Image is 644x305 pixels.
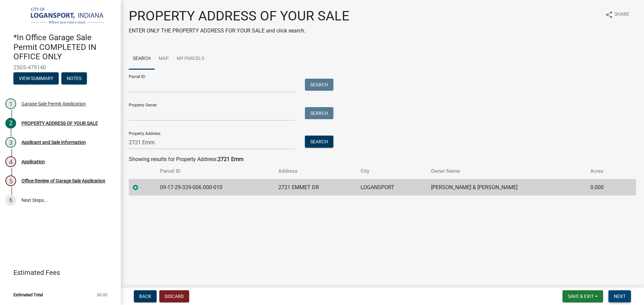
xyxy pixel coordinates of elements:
[274,179,356,196] td: 2721 EMMET DR
[139,294,151,299] span: Back
[5,156,16,167] div: 4
[427,179,586,196] td: [PERSON_NAME] & [PERSON_NAME]
[173,48,208,70] a: My Parcels
[305,136,333,148] button: Search
[586,179,623,196] td: 0.000
[13,76,59,81] wm-modal-confirm: Summary
[357,179,427,196] td: LOGANSPORT
[5,98,16,109] div: 1
[13,293,43,297] span: Estimated Total
[614,11,629,19] span: Share
[156,179,275,196] td: 09-17-29-329-006.000-010
[129,8,350,24] h1: PROPERTY ADDRESS OF YOUR SALE
[129,155,636,163] div: Showing results for Property Address:
[5,118,16,129] div: 2
[13,33,115,62] h4: *In Office Garage Sale Permit COMPLETED IN OFFICE ONLY
[129,48,155,70] a: Search
[21,101,86,106] div: Garage Sale Permit Application
[357,163,427,179] th: City
[61,76,87,81] wm-modal-confirm: Notes
[5,137,16,148] div: 3
[218,156,244,162] strong: 2721 Emm
[305,79,333,91] button: Search
[159,290,189,302] button: Discard
[427,163,586,179] th: Owner Name
[21,140,86,145] div: Applicant and Sale Information
[21,121,98,126] div: PROPERTY ADDRESS OF YOUR SALE
[568,294,594,299] span: Save & Exit
[129,27,350,35] p: ENTER ONLY THE PROPERTY ADDRESS FOR YOUR SALE and click search.
[155,48,173,70] a: Map
[5,195,16,206] div: 6
[305,107,333,119] button: Search
[13,7,110,26] img: City of Logansport, Indiana
[608,290,631,302] button: Next
[97,293,107,297] span: $0.00
[61,72,87,84] button: Notes
[586,163,623,179] th: Acres
[134,290,157,302] button: Back
[562,290,603,302] button: Save & Exit
[274,163,356,179] th: Address
[21,178,105,183] div: Office Review of Garage Sale Application
[600,8,635,21] button: shareShare
[614,294,626,299] span: Next
[5,175,16,186] div: 5
[156,163,275,179] th: Parcel ID
[5,266,110,279] a: Estimated Fees
[13,72,59,84] button: View Summary
[13,64,107,71] span: 25GS-479140
[605,11,613,19] i: share
[21,159,45,164] div: Application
